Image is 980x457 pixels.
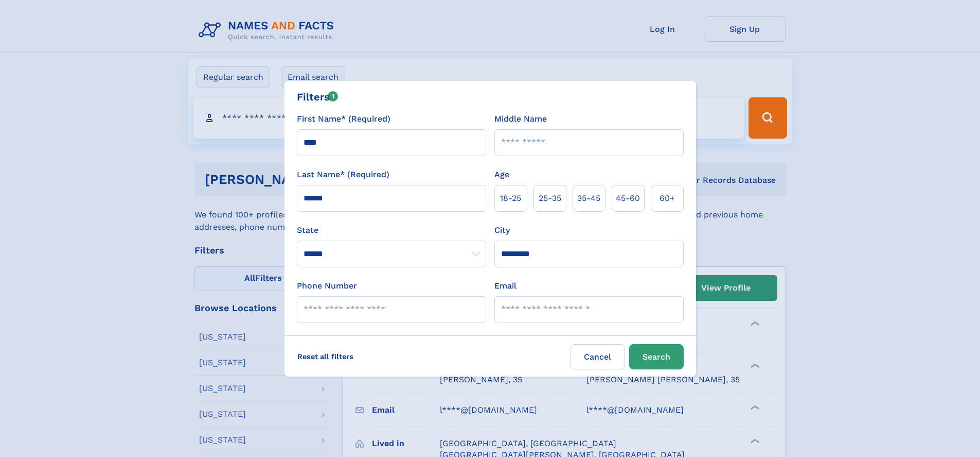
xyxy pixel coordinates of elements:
[494,280,516,292] label: Email
[494,224,510,236] label: City
[571,344,625,369] label: Cancel
[494,113,547,125] label: Middle Name
[297,89,338,105] div: Filters
[500,192,521,205] span: 18‑25
[297,113,390,125] label: First Name* (Required)
[297,168,389,181] label: Last Name* (Required)
[539,192,561,205] span: 25‑35
[297,224,486,236] label: State
[291,344,360,369] label: Reset all filters
[616,192,640,205] span: 45‑60
[577,192,600,205] span: 35‑45
[494,168,509,181] label: Age
[660,192,675,205] span: 60+
[629,344,684,369] button: Search
[297,280,357,292] label: Phone Number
